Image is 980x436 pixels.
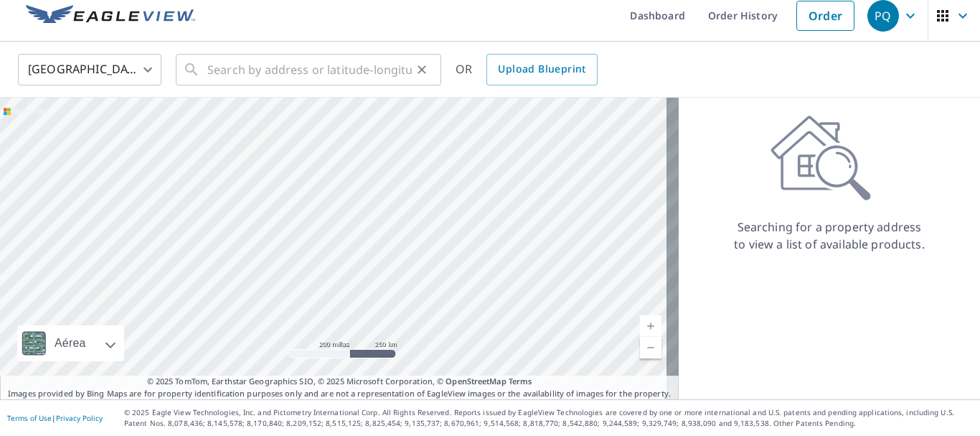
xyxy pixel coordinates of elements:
a: Upload Blueprint [486,54,597,85]
p: | [7,414,103,422]
a: Nivel actual 5, alejar [640,337,661,358]
p: Searching for a property address to view a list of available products. [733,218,925,253]
button: Clear [412,60,432,80]
span: © 2025 TomTom, Earthstar Geographics SIO, © 2025 Microsoft Corporation, © [147,376,532,388]
a: Nivel actual 5, ampliar [640,315,661,337]
a: Terms [509,376,532,386]
div: Aérea [17,325,124,361]
a: Terms of Use [7,413,52,423]
a: Privacy Policy [56,413,103,423]
p: © 2025 Eagle View Technologies, Inc. and Pictometry International Corp. All Rights Reserved. Repo... [124,407,973,429]
div: [GEOGRAPHIC_DATA] [18,50,161,90]
img: EV Logo [26,5,195,27]
div: Aérea [50,325,90,361]
input: Search by address or latitude-longitude [207,50,412,90]
div: OR [456,54,598,85]
span: Upload Blueprint [498,60,585,78]
a: Order [796,1,854,31]
a: OpenStreetMap [446,376,506,386]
